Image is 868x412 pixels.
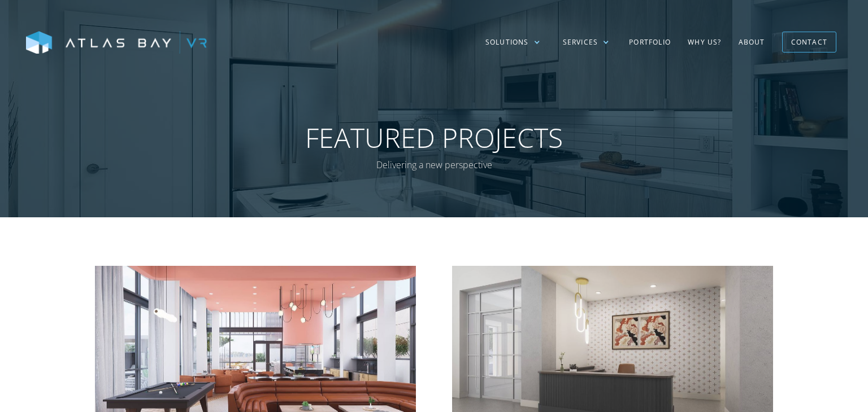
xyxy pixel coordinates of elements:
[782,32,836,52] a: Contact
[474,26,552,59] div: Solutions
[620,26,679,59] a: Portfolio
[791,33,827,51] div: Contact
[552,26,621,59] div: Services
[563,37,598,47] div: Services
[236,121,632,154] h1: Featured Projects
[679,26,730,59] a: Why US?
[26,31,207,55] img: Atlas Bay VR Logo
[485,37,529,47] div: Solutions
[730,26,774,59] a: About
[236,157,632,173] p: Delivering a new perspective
